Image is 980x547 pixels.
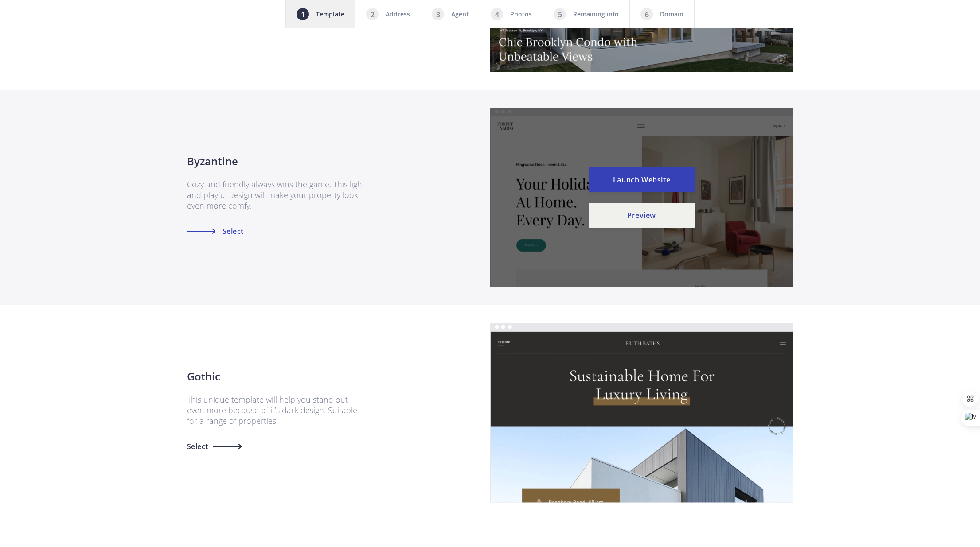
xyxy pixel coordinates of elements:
button: Launch Website [589,167,695,192]
p: Remaining info [573,9,619,19]
span: Select [187,443,209,450]
p: This unique template will help you stand out even more because of it’s dark design. Suitable for ... [187,384,366,436]
span: Select [220,228,244,235]
p: Domain [660,9,683,19]
h4: Gothic [187,369,366,384]
p: Cozy and friendly always wins the game. This light and playful design will make your property loo... [187,169,366,221]
p: Template [316,9,344,19]
h4: Byzantine [187,153,366,169]
p: Address [386,9,410,19]
p: Agent [451,9,469,19]
p: Photos [510,9,532,19]
button: Preview [589,203,695,228]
